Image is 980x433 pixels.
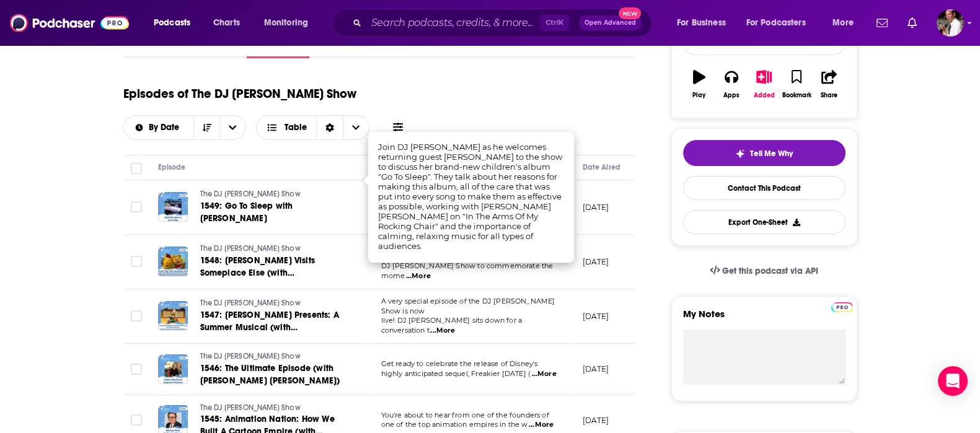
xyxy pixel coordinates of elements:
span: The DJ [PERSON_NAME] Show [200,352,301,361]
span: Open Advanced [585,20,636,26]
span: Toggle select row [131,414,142,426]
img: Podchaser Pro [831,302,853,312]
span: The DJ [PERSON_NAME] Show [200,244,301,253]
input: Search podcasts, credits, & more... [366,13,540,33]
a: The DJ [PERSON_NAME] Show [200,243,349,255]
div: Play [692,92,705,99]
label: My Notes [683,308,845,330]
div: Sort Direction [317,116,343,139]
a: The DJ [PERSON_NAME] Show [200,403,349,414]
span: DJ [PERSON_NAME] Show to commemorate the mome [381,261,554,280]
span: ...More [529,420,554,430]
span: Toggle select row [131,256,142,267]
button: open menu [738,13,824,33]
span: More [832,14,854,32]
span: Toggle select row [131,201,142,212]
button: Bookmark [780,62,813,107]
span: A very special episode of the DJ [PERSON_NAME] Show is now [381,297,555,315]
span: 1549: Go To Sleep with [PERSON_NAME] [200,201,293,224]
span: ...More [532,369,557,379]
img: User Profile [937,9,964,37]
span: 1546: The Ultimate Episode (with [PERSON_NAME] [PERSON_NAME]) [200,363,340,386]
span: Table [285,123,307,132]
span: New [619,7,641,19]
span: For Business [677,14,726,32]
span: live! DJ [PERSON_NAME] sits down for a conversation t [381,316,523,335]
button: open menu [145,13,206,33]
span: By Date [149,123,183,132]
span: Tell Me Why [750,149,793,159]
button: Open AdvancedNew [579,15,642,30]
img: tell me why sparkle [735,149,745,159]
button: open menu [824,13,869,33]
button: Export One-Sheet [683,210,845,234]
span: 1548: [PERSON_NAME] Visits Someplace Else (with [PERSON_NAME], [PERSON_NAME], [PERSON_NAME], [PER... [200,255,348,315]
span: For Podcasters [746,14,806,32]
span: Charts [213,14,240,32]
button: Added [748,62,780,107]
div: Date Aired [583,160,620,175]
div: Apps [723,92,739,99]
button: Apps [715,62,748,107]
p: [DATE] [583,311,609,321]
a: Show notifications dropdown [872,12,893,33]
div: Added [754,92,775,99]
a: 1549: Go To Sleep with [PERSON_NAME] [200,200,349,225]
span: Join DJ [PERSON_NAME] as he welcomes returning guest [PERSON_NAME] to the show to discuss her bra... [378,142,562,251]
button: Show profile menu [937,9,964,37]
button: Choose View [256,115,369,140]
span: Get ready to celebrate the release of Disney's [381,359,538,368]
a: Contact This Podcast [683,176,845,200]
h2: Choose List sort [123,115,247,140]
span: Get this podcast via API [722,266,818,276]
div: Open Intercom Messenger [938,366,968,396]
span: highly anticipated sequel, Freakier [DATE] ( [381,369,531,378]
button: Share [813,62,845,107]
div: Bookmark [782,92,811,99]
div: Search podcasts, credits, & more... [344,9,664,37]
h1: Episodes of The DJ [PERSON_NAME] Show [123,86,356,102]
span: Ctrl K [540,15,569,31]
button: Play [683,62,715,107]
button: open menu [255,13,324,33]
span: ...More [430,326,455,336]
span: one of the top animation empires in the w [381,420,528,429]
a: 1548: [PERSON_NAME] Visits Someplace Else (with [PERSON_NAME], [PERSON_NAME], [PERSON_NAME], [PER... [200,255,349,279]
button: open menu [668,13,741,33]
button: tell me why sparkleTell Me Why [683,140,845,166]
a: Show notifications dropdown [903,12,922,33]
p: [DATE] [583,256,609,267]
button: open menu [219,116,245,139]
span: Podcasts [154,14,190,32]
p: [DATE] [583,202,609,212]
div: Episode [158,160,186,175]
p: [DATE] [583,415,609,426]
a: Pro website [831,300,853,312]
a: 1547: [PERSON_NAME] Presents: A Summer Musical (with [PERSON_NAME] & [PERSON_NAME]) [200,309,349,334]
a: The DJ [PERSON_NAME] Show [200,351,349,362]
a: Charts [205,13,247,33]
a: 1546: The Ultimate Episode (with [PERSON_NAME] [PERSON_NAME]) [200,362,349,387]
span: The DJ [PERSON_NAME] Show [200,403,301,412]
span: Toggle select row [131,364,142,375]
span: Logged in as Quarto [937,9,964,37]
span: ...More [406,271,431,281]
span: Toggle select row [131,310,142,321]
button: Sort Direction [193,116,219,139]
span: The DJ [PERSON_NAME] Show [200,190,301,198]
img: Podchaser - Follow, Share and Rate Podcasts [10,11,129,35]
p: [DATE] [583,364,609,374]
span: You're about to hear from one of the founders of [381,411,549,419]
a: The DJ [PERSON_NAME] Show [200,298,349,309]
span: The DJ [PERSON_NAME] Show [200,299,301,307]
div: Share [821,92,837,99]
span: 1547: [PERSON_NAME] Presents: A Summer Musical (with [PERSON_NAME] & [PERSON_NAME]) [200,310,348,345]
a: The DJ [PERSON_NAME] Show [200,189,349,200]
span: Monitoring [264,14,308,32]
button: open menu [124,123,194,132]
a: Get this podcast via API [700,256,829,286]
